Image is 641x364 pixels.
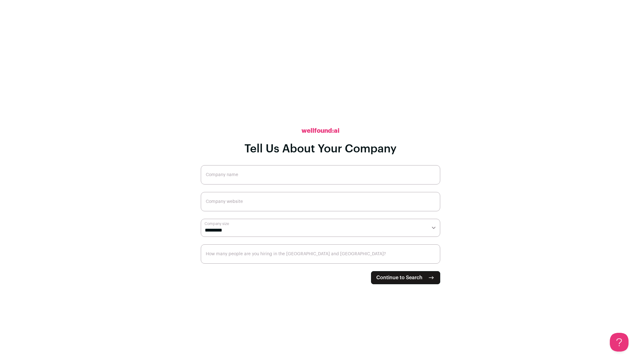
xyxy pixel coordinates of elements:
input: Company website [201,192,440,211]
span: Continue to Search [376,274,422,281]
input: How many people are you hiring in the US and Canada? [201,244,440,264]
iframe: Toggle Customer Support [610,333,629,352]
button: Continue to Search [371,271,440,284]
h1: Tell Us About Your Company [244,143,397,155]
input: Company name [201,165,440,184]
h2: wellfound:ai [301,127,340,135]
